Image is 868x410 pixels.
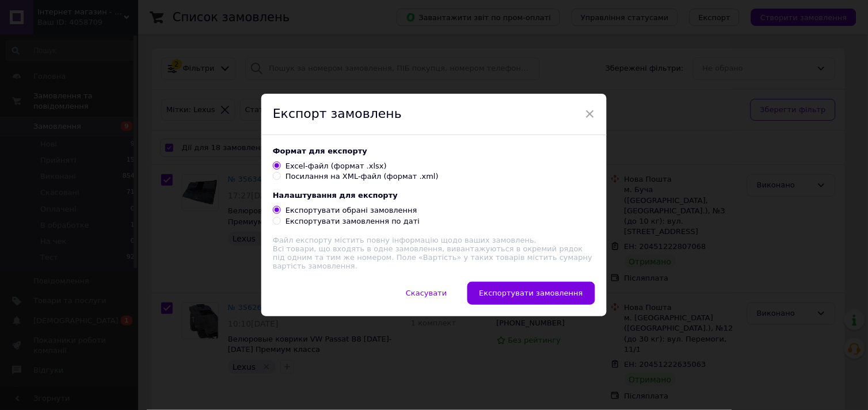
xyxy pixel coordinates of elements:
div: Excel-файл (формат .xlsx) [285,161,387,171]
div: Всі товари, що входять в одне замовлення, вивантажуються в окремий рядок під одним та тим же номе... [273,236,595,270]
span: Скасувати [406,289,447,297]
div: Налаштування для експорту [273,191,595,200]
div: Посилання на XML-файл (формат .xml) [285,171,439,182]
span: × [585,104,595,124]
div: Експортувати замовлення по даті [285,216,420,227]
span: Експортувати замовлення [479,289,583,297]
button: Скасувати [394,282,459,305]
button: Експортувати замовлення [467,282,595,305]
div: Формат для експорту [273,147,595,155]
div: Файл експорту містить повну інформацію щодо ваших замовлень. [273,236,595,244]
div: Експортувати обрані замовлення [285,205,417,216]
div: Експорт замовлень [261,94,607,135]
